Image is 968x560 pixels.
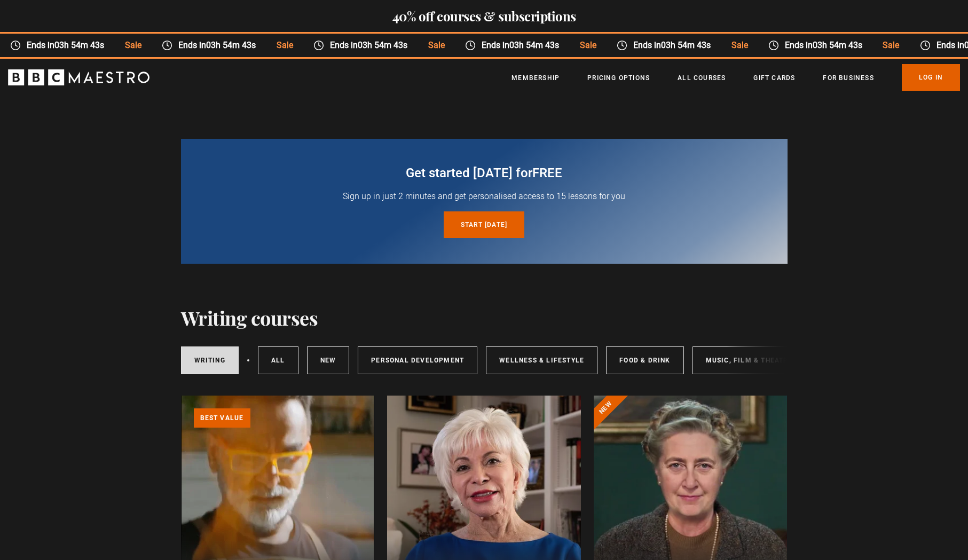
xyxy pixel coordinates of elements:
a: For business [823,73,873,83]
span: Sale [418,39,454,52]
time: 03h 54m 43s [813,40,862,50]
a: Log In [902,64,960,91]
time: 03h 54m 43s [206,40,256,50]
span: Ends in [21,39,114,52]
a: Music, Film & Theatre [692,346,806,374]
a: Food & Drink [606,346,683,374]
p: Sign up in just 2 minutes and get personalised access to 15 lessons for you [207,190,762,203]
span: free [532,165,562,180]
span: Ends in [324,39,418,52]
time: 03h 54m 43s [54,40,104,50]
svg: BBC Maestro [8,69,149,85]
a: Gift Cards [753,73,795,83]
span: Ends in [476,39,569,52]
a: All [258,346,298,374]
a: Wellness & Lifestyle [486,346,597,374]
span: Ends in [172,39,266,52]
a: New [307,346,350,374]
a: Start [DATE] [444,211,524,238]
a: Membership [511,73,560,83]
span: Sale [569,39,606,52]
a: All Courses [678,73,726,83]
h1: Writing courses [181,306,318,329]
a: Personal Development [358,346,477,374]
a: Writing [181,346,239,374]
p: Best value [194,408,250,428]
h2: Get started [DATE] for [207,164,762,182]
span: Ends in [779,39,872,52]
span: Ends in [627,39,721,52]
time: 03h 54m 43s [358,40,407,50]
span: Sale [266,39,303,52]
time: 03h 54m 43s [661,40,711,50]
span: Sale [872,39,909,52]
a: Pricing Options [587,73,650,83]
span: Sale [115,39,152,52]
nav: Primary [511,64,960,91]
time: 03h 54m 43s [509,40,559,50]
span: Sale [721,39,758,52]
